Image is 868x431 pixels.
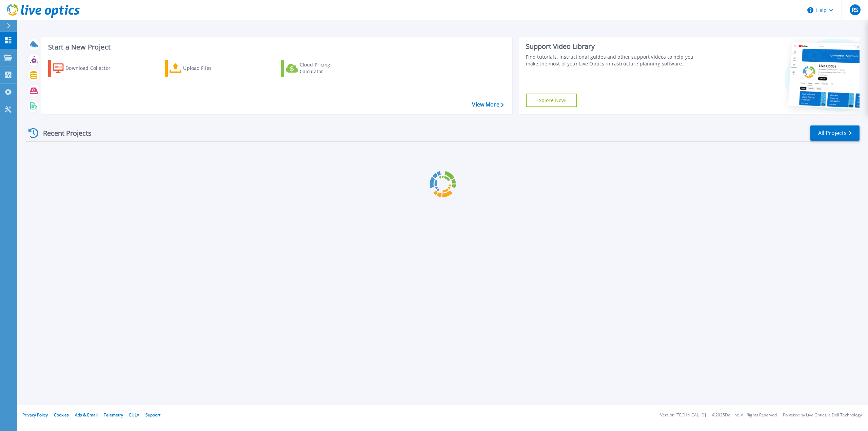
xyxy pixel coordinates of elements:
a: Support [145,412,160,418]
a: Ads & Email [75,412,98,418]
span: RS [852,7,858,13]
div: Support Video Library [526,42,702,51]
a: Cloud Pricing Calculator [281,60,357,77]
a: Cookies [54,412,69,418]
a: Telemetry [104,412,123,418]
div: Cloud Pricing Calculator [300,61,354,75]
a: Download Collector [48,60,124,77]
h3: Start a New Project [48,43,504,51]
div: Upload Files [183,61,237,75]
a: Upload Files [165,60,240,77]
a: View More [472,101,504,108]
div: Download Collector [65,61,120,75]
a: Privacy Policy [22,412,48,418]
a: All Projects [810,125,860,141]
a: Explore Now! [526,94,577,107]
li: Version: [TECHNICAL_ID] [660,413,706,417]
li: © 2025 Dell Inc. All Rights Reserved [712,413,777,417]
div: Find tutorials, instructional guides and other support videos to help you make the most of your L... [526,54,702,67]
li: Powered by Live Optics, a Dell Technology [783,413,862,417]
div: Recent Projects [26,125,101,141]
a: EULA [129,412,139,418]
